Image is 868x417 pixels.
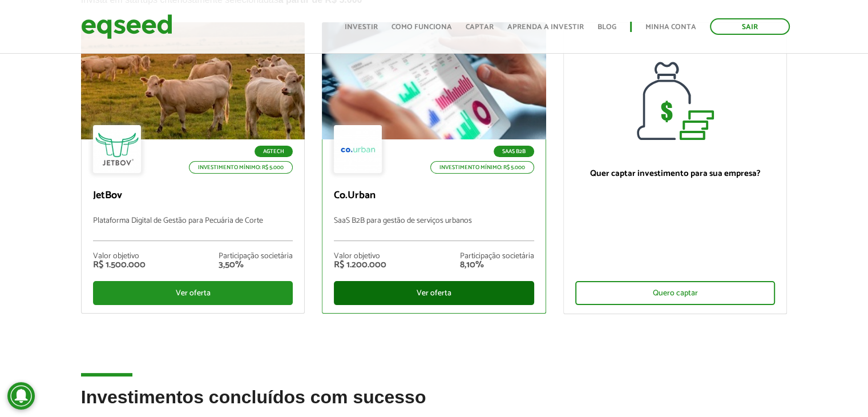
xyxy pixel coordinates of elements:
[255,146,293,157] p: Agtech
[645,23,696,31] a: Minha conta
[466,23,494,31] a: Captar
[93,190,293,202] p: JetBov
[322,22,546,314] a: SaaS B2B Investimento mínimo: R$ 5.000 Co.Urban SaaS B2B para gestão de serviços urbanos Valor ob...
[93,260,146,270] div: R$ 1.500.000
[219,260,293,270] div: 3,50%
[575,281,776,305] div: Quero captar
[494,146,534,157] p: SaaS B2B
[334,281,534,305] div: Ver oferta
[391,23,452,31] a: Como funciona
[460,252,534,260] div: Participação societária
[334,190,534,202] p: Co.Urban
[597,23,616,31] a: Blog
[460,260,534,270] div: 8,10%
[81,11,172,42] img: EqSeed
[219,252,293,260] div: Participação societária
[507,23,584,31] a: Aprenda a investir
[710,18,790,35] a: Sair
[189,161,293,174] p: Investimento mínimo: R$ 5.000
[93,216,293,241] p: Plataforma Digital de Gestão para Pecuária de Corte
[81,22,305,314] a: Agtech Investimento mínimo: R$ 5.000 JetBov Plataforma Digital de Gestão para Pecuária de Corte V...
[345,23,378,31] a: Investir
[334,216,534,241] p: SaaS B2B para gestão de serviços urbanos
[93,252,146,260] div: Valor objetivo
[575,169,776,179] p: Quer captar investimento para sua empresa?
[430,161,534,174] p: Investimento mínimo: R$ 5.000
[334,252,386,260] div: Valor objetivo
[93,281,293,305] div: Ver oferta
[334,260,386,270] div: R$ 1.200.000
[563,22,788,314] a: Quer captar investimento para sua empresa? Quero captar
